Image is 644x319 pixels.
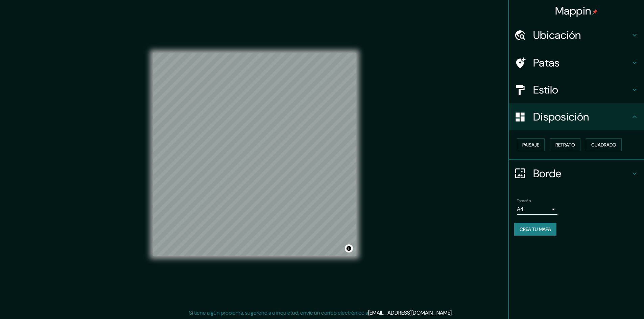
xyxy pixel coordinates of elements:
[514,223,556,236] button: Crea tu mapa
[454,309,455,316] font: .
[520,226,551,232] font: Crea tu mapa
[550,138,580,151] button: Retrato
[509,160,644,187] div: Borde
[592,9,598,15] img: pin-icon.png
[591,142,616,148] font: Cuadrado
[153,53,356,256] canvas: Mapa
[453,309,454,316] font: .
[555,142,575,148] font: Retrato
[522,142,539,148] font: Paisaje
[517,198,531,204] font: Tamaño
[517,206,524,213] font: A4
[533,83,558,97] font: Estilo
[509,49,644,76] div: Patas
[509,103,644,130] div: Disposición
[368,309,452,316] a: [EMAIL_ADDRESS][DOMAIN_NAME]
[533,166,562,181] font: Borde
[509,76,644,103] div: Estilo
[584,293,637,312] iframe: Lanzador de widgets de ayuda
[517,138,545,151] button: Paisaje
[345,244,353,252] button: Activar o desactivar atribución
[517,204,557,215] div: A4
[452,309,453,316] font: .
[189,309,368,316] font: Si tiene algún problema, sugerencia o inquietud, envíe un correo electrónico a
[533,28,581,42] font: Ubicación
[533,110,589,124] font: Disposición
[509,22,644,49] div: Ubicación
[533,56,560,70] font: Patas
[555,4,591,18] font: Mappin
[586,138,622,151] button: Cuadrado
